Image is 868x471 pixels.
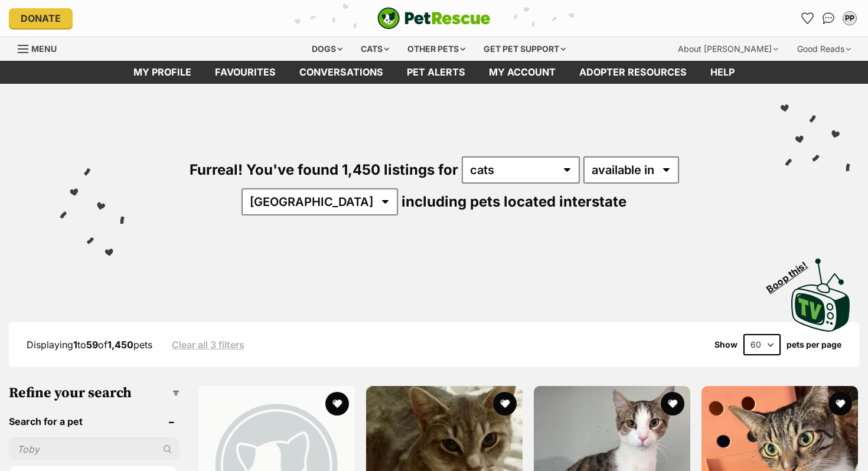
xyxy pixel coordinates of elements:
button: favourite [325,392,349,416]
h3: Refine your search [9,385,180,401]
button: My account [840,9,859,28]
a: conversations [288,61,395,84]
a: My profile [122,61,203,84]
a: Favourites [203,61,288,84]
strong: 1,450 [107,339,133,351]
img: chat-41dd97257d64d25036548639549fe6c8038ab92f7586957e7f3b1b290dea8141.svg [823,12,835,24]
a: Favourites [798,9,817,28]
div: Other pets [399,37,474,61]
a: PetRescue [377,7,491,30]
div: About [PERSON_NAME] [670,37,787,61]
input: Toby [9,438,180,460]
a: Pet alerts [395,61,477,84]
strong: 59 [86,339,98,351]
div: Dogs [304,37,351,61]
span: Menu [31,44,57,54]
strong: 1 [73,339,77,351]
div: Good Reads [789,37,859,61]
a: Help [699,61,746,84]
div: Cats [353,37,397,61]
ul: Account quick links [798,9,859,28]
a: Donate [9,8,73,28]
a: Conversations [819,9,838,28]
button: favourite [661,392,684,416]
div: Get pet support [475,37,574,61]
a: Boop this! [791,248,850,334]
button: favourite [493,392,517,416]
a: Adopter resources [567,61,699,84]
div: PP [844,12,856,24]
header: Search for a pet [9,416,180,427]
img: logo-cat-932fe2b9b8326f06289b0f2fb663e598f794de774fb13d1741a6617ecf9a85b4.svg [377,7,491,30]
a: Clear all 3 filters [172,339,244,350]
span: Furreal! You've found 1,450 listings for [190,161,458,178]
button: favourite [828,392,852,416]
span: Displaying to of pets [27,339,152,351]
a: My account [477,61,567,84]
span: including pets located interstate [402,193,626,210]
span: Show [714,340,738,349]
img: PetRescue TV logo [791,259,850,332]
span: Boop this! [765,252,819,295]
label: pets per page [787,340,841,349]
a: Menu [18,37,65,58]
